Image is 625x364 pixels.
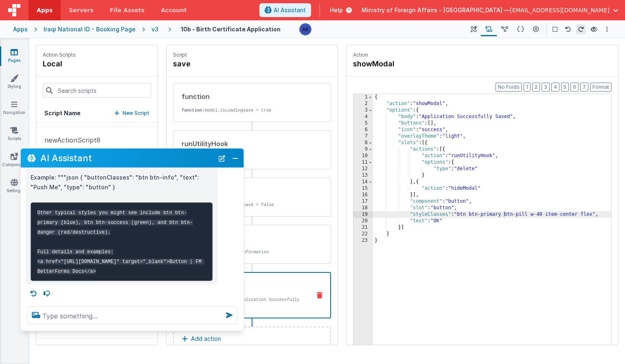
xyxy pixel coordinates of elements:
[532,83,540,92] button: 2
[173,52,331,58] p: Script
[110,6,145,14] span: File Assets
[353,107,373,114] div: 3
[542,83,550,92] button: 3
[173,327,331,351] button: Add action
[31,172,213,192] p: Example: """json { "buttonClasses": "btn btn-info", "text": "Push Me", "type": "button" }
[69,6,93,14] span: Servers
[353,166,373,172] div: 12
[353,205,373,211] div: 18
[330,6,343,14] span: Help
[353,218,373,224] div: 20
[230,152,241,164] button: Close
[353,146,373,153] div: 9
[353,58,475,70] h4: showModal
[37,210,204,274] code: Other typical styles you might see include btn btn-primary (blue), btn btn-success (green), and b...
[353,140,373,146] div: 8
[590,83,612,92] button: Format
[353,133,373,140] div: 7
[44,25,136,33] div: Iraqi National ID - Booking Page
[181,26,281,32] h4: 10b - Birth Certificate Application
[36,127,158,153] button: newActionScript8
[353,94,373,101] div: 1
[570,83,579,92] button: 6
[353,198,373,205] div: 17
[602,24,612,34] button: Options
[353,179,373,185] div: 14
[39,135,101,145] p: newActionScript8
[524,83,531,92] button: 1
[13,25,28,33] div: Apps
[216,152,228,164] button: New Chat
[551,83,559,92] button: 4
[362,6,618,14] button: Ministry of Foreign Affairs - [GEOGRAPHIC_DATA] — [EMAIL_ADDRESS][DOMAIN_NAME]
[182,107,305,114] p: model.isLoadingsave = true
[353,120,373,127] div: 5
[259,3,311,17] button: AI Assistant
[353,185,373,192] div: 15
[40,153,214,163] h2: AI Assistant
[353,237,373,244] div: 23
[580,83,588,92] button: 7
[37,6,53,14] span: Apps
[353,172,373,179] div: 13
[274,6,306,14] span: AI Assistant
[191,334,221,344] p: Add action
[561,83,569,92] button: 5
[43,58,76,70] h4: local
[353,211,373,218] div: 19
[43,83,151,98] input: Search scripts
[43,52,76,58] p: Action Scripts
[353,231,373,237] div: 22
[173,58,295,70] h4: save
[182,108,205,113] strong: function:
[151,25,162,33] div: v3
[353,114,373,120] div: 4
[496,83,522,92] button: No Folds
[353,159,373,166] div: 11
[353,153,373,159] div: 10
[300,24,311,35] img: 1f6063d0be199a6b217d3045d703aa70
[353,127,373,133] div: 6
[353,224,373,231] div: 21
[353,52,612,58] p: Action
[114,109,149,117] button: New Script
[510,6,610,14] span: [EMAIL_ADDRESS][DOMAIN_NAME]
[182,139,305,149] div: runUtilityHook
[44,109,81,117] h5: Script Name
[353,192,373,198] div: 16
[353,101,373,107] div: 2
[182,92,305,101] div: function
[362,6,510,14] span: Ministry of Foreign Affairs - [GEOGRAPHIC_DATA] —
[123,109,149,117] p: New Script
